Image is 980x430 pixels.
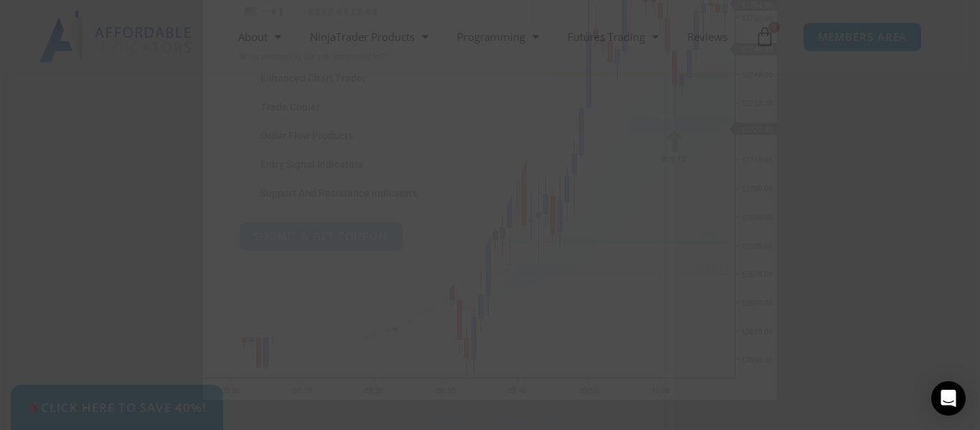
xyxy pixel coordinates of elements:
label: Trade Copier [239,100,533,114]
span: Enhanced Chart Trader [260,71,366,85]
span: Support And Resistance Indicators [260,186,418,200]
span: Order Flow Products [260,128,353,143]
label: Support And Resistance Indicators [239,186,533,200]
label: Entry Signal Indicators [239,157,533,172]
div: Open Intercom Messenger [931,381,966,416]
span: Trade Copier [260,100,320,114]
span: Entry Signal Indicators [260,157,363,172]
button: SUBMIT & GET COUPON [239,222,403,251]
div: +1 [270,3,285,22]
label: Enhanced Chart Trader [239,71,533,85]
a: No thanks, I’m not interested! [418,415,561,429]
label: Order Flow Products [239,128,533,143]
span: What product(s) are you interested in? [239,50,533,64]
